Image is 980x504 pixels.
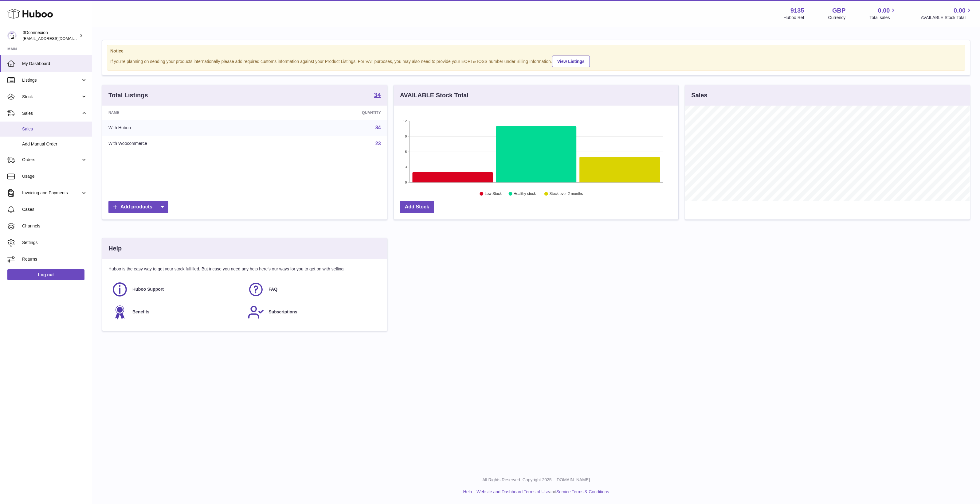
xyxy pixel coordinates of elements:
[22,256,87,262] span: Returns
[108,201,168,213] a: Add products
[869,15,897,21] span: Total sales
[400,201,434,213] a: Add Stock
[954,6,966,15] span: 0.00
[23,30,78,41] div: 3Dconnexion
[869,6,897,21] a: 0.00 Total sales
[514,192,536,196] text: Healthy stock
[556,489,609,494] a: Service Terms & Conditions
[784,15,804,21] div: Huboo Ref
[400,91,468,99] h3: AVAILABLE Stock Total
[7,269,84,280] a: Log out
[22,94,81,100] span: Stock
[474,489,609,495] li: and
[375,141,381,146] a: 23
[102,136,279,152] td: With Woocommerce
[691,91,707,99] h3: Sales
[22,77,81,83] span: Listings
[921,6,973,21] a: 0.00 AVAILABLE Stock Total
[878,6,890,15] span: 0.00
[22,126,87,132] span: Sales
[248,304,378,320] a: Subscriptions
[22,110,81,116] span: Sales
[22,173,87,179] span: Usage
[405,134,407,138] text: 9
[374,92,381,99] a: 34
[112,304,241,320] a: Benefits
[269,309,297,315] span: Subscriptions
[485,192,502,196] text: Low Stock
[22,207,87,212] span: Cases
[22,157,81,163] span: Orders
[112,281,241,298] a: Huboo Support
[108,266,381,272] p: Huboo is the easy way to get your stock fulfilled. But incase you need any help here's our ways f...
[22,240,87,246] span: Settings
[405,150,407,153] text: 6
[108,91,148,99] h3: Total Listings
[463,489,472,494] a: Help
[97,477,975,483] p: All Rights Reserved. Copyright 2025 - [DOMAIN_NAME]
[22,190,81,196] span: Invoicing and Payments
[22,61,87,67] span: My Dashboard
[132,309,149,315] span: Benefits
[248,281,378,298] a: FAQ
[108,244,122,253] h3: Help
[921,15,973,21] span: AVAILABLE Stock Total
[552,56,590,67] a: View Listings
[374,92,381,98] strong: 34
[7,31,17,40] img: internalAdmin-9135@internal.huboo.com
[110,55,962,67] div: If you're planning on sending your products internationally please add required customs informati...
[269,286,277,292] span: FAQ
[405,165,407,169] text: 3
[23,36,90,41] span: [EMAIL_ADDRESS][DOMAIN_NAME]
[375,125,381,130] a: 34
[828,15,846,21] div: Currency
[279,106,387,120] th: Quantity
[22,141,87,147] span: Add Manual Order
[110,48,962,54] strong: Notice
[476,489,549,494] a: Website and Dashboard Terms of Use
[405,180,407,184] text: 0
[102,106,279,120] th: Name
[22,223,87,229] span: Channels
[832,6,845,15] strong: GBP
[132,286,164,292] span: Huboo Support
[102,120,279,136] td: With Huboo
[790,6,804,15] strong: 9135
[549,192,583,196] text: Stock over 2 months
[403,119,407,123] text: 12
